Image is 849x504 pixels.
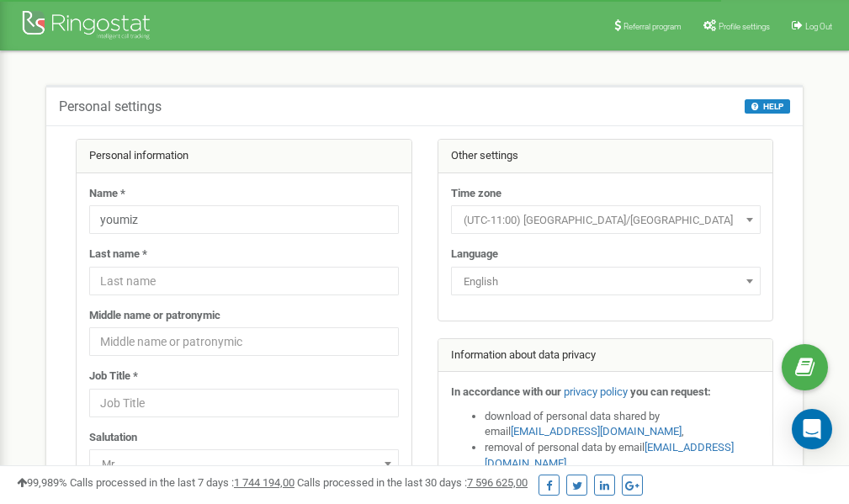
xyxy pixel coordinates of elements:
label: Time zone [451,186,501,202]
strong: you can request: [630,385,711,398]
span: Log Out [805,22,832,31]
span: Mr. [95,453,393,476]
button: HELP [745,99,790,114]
span: (UTC-11:00) Pacific/Midway [457,209,755,232]
li: download of personal data shared by email , [485,409,761,440]
a: [EMAIL_ADDRESS][DOMAIN_NAME] [511,425,682,438]
u: 1 744 194,00 [234,476,294,489]
label: Job Title * [89,369,138,385]
label: Last name * [89,247,147,263]
h5: Personal settings [59,99,162,114]
span: Calls processed in the last 30 days : [297,476,528,489]
div: Other settings [438,140,773,173]
u: 7 596 625,00 [467,476,528,489]
span: Mr. [89,449,399,478]
span: (UTC-11:00) Pacific/Midway [451,205,761,234]
li: removal of personal data by email , [485,440,761,471]
div: Personal information [77,140,411,173]
input: Middle name or patronymic [89,327,399,356]
span: 99,989% [17,476,67,489]
label: Name * [89,186,125,202]
span: Calls processed in the last 7 days : [70,476,294,489]
span: English [451,267,761,295]
label: Salutation [89,430,137,446]
a: privacy policy [564,385,628,398]
span: English [457,270,755,294]
input: Job Title [89,389,399,417]
span: Referral program [623,22,682,31]
input: Name [89,205,399,234]
div: Open Intercom Messenger [792,409,832,449]
span: Profile settings [719,22,770,31]
div: Information about data privacy [438,339,773,373]
label: Middle name or patronymic [89,308,220,324]
label: Language [451,247,498,263]
input: Last name [89,267,399,295]
strong: In accordance with our [451,385,561,398]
